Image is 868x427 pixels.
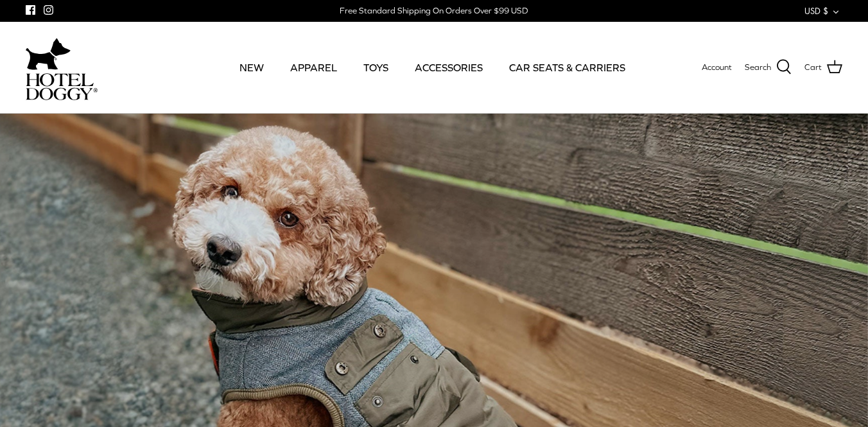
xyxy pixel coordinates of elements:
[44,5,53,15] a: Instagram
[403,46,494,89] a: ACCESSORIES
[26,35,71,73] img: dog-icon.svg
[745,61,771,74] span: Search
[228,46,275,89] a: NEW
[702,62,732,72] span: Account
[26,5,35,15] a: Facebook
[191,46,673,89] div: Primary navigation
[804,61,822,74] span: Cart
[702,61,732,74] a: Account
[498,46,637,89] a: CAR SEATS & CARRIERS
[26,35,98,100] a: hoteldoggycom
[745,59,792,76] a: Search
[340,1,528,21] a: Free Standard Shipping On Orders Over $99 USD
[352,46,400,89] a: TOYS
[26,73,98,100] img: hoteldoggycom
[279,46,349,89] a: APPAREL
[804,59,842,76] a: Cart
[340,5,528,17] div: Free Standard Shipping On Orders Over $99 USD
